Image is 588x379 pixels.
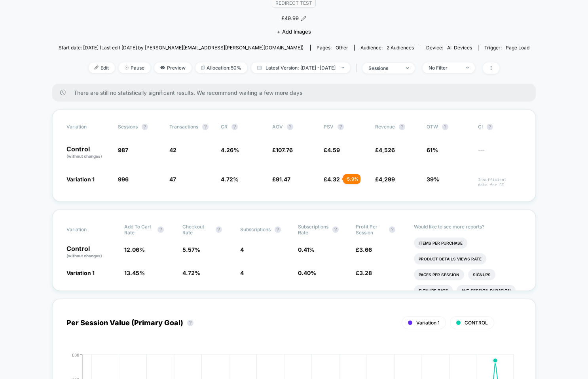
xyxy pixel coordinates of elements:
[447,45,472,51] span: all devices
[221,147,239,153] span: 4.26 %
[59,45,303,51] span: Start date: [DATE] (Last edit [DATE] by [PERSON_NAME][EMAIL_ADDRESS][PERSON_NAME][DOMAIN_NAME])
[324,147,340,153] span: £
[468,269,495,280] li: Signups
[272,147,293,153] span: £
[74,89,520,96] span: There are still no statistically significant results. We recommend waiting a few more days
[169,147,176,153] span: 42
[332,226,339,233] button: ?
[359,246,372,253] span: 3.66
[420,45,478,51] span: Device:
[142,124,148,130] button: ?
[343,174,360,184] div: - 5.9 %
[216,226,222,233] button: ?
[478,124,522,130] span: CI
[157,226,164,233] button: ?
[356,224,385,236] span: Profit Per Session
[118,147,128,153] span: 987
[251,62,350,73] span: Latest Version: [DATE] - [DATE]
[66,146,110,159] p: Control
[221,124,228,130] span: CR
[89,62,115,73] span: Edit
[506,45,529,51] span: Page Load
[298,224,328,236] span: Subscriptions Rate
[487,124,493,130] button: ?
[327,176,340,183] span: 4.32
[379,147,395,153] span: 4,526
[66,124,110,130] span: Variation
[359,270,372,276] span: 3.28
[427,124,470,130] span: OTW
[298,246,315,253] span: 0.41 %
[154,62,192,73] span: Preview
[118,176,129,183] span: 996
[317,45,348,51] div: Pages:
[124,246,145,253] span: 12.06 %
[66,245,116,259] p: Control
[182,246,200,253] span: 5.57 %
[195,62,247,73] span: Allocation: 50%
[338,124,344,130] button: ?
[118,124,138,130] span: Sessions
[427,176,439,183] span: 39%
[375,176,395,183] span: £
[277,28,311,35] span: + Add Images
[240,246,244,253] span: 4
[414,224,522,230] p: Would like to see more reports?
[414,238,467,249] li: Items Per Purchase
[389,226,395,233] button: ?
[276,147,293,153] span: 107.76
[66,253,102,258] span: (without changes)
[240,226,271,232] span: Subscriptions
[406,67,409,69] img: end
[484,45,529,51] div: Trigger:
[221,176,239,183] span: 4.72 %
[182,270,200,276] span: 4.72 %
[399,124,405,130] button: ?
[427,147,438,153] span: 61%
[66,270,95,276] span: Variation 1
[182,224,212,236] span: Checkout Rate
[124,224,154,236] span: Add To Cart Rate
[272,124,283,130] span: AOV
[72,352,79,357] tspan: £36
[341,67,344,68] img: end
[66,154,102,158] span: (without changes)
[478,177,522,187] span: Insufficient data for CI
[478,148,522,159] span: ---
[375,124,395,130] span: Revenue
[442,124,448,130] button: ?
[327,147,340,153] span: 4.59
[276,176,290,183] span: 91.47
[465,320,488,326] span: CONTROL
[360,45,414,51] div: Audience:
[257,66,262,70] img: calendar
[416,320,440,326] span: Variation 1
[119,62,150,73] span: Pause
[66,176,95,183] span: Variation 1
[324,124,334,130] span: PSV
[201,66,205,70] img: rebalance
[125,66,129,70] img: end
[368,65,400,71] div: sessions
[240,270,244,276] span: 4
[387,45,414,51] span: 2 Audiences
[124,270,145,276] span: 13.45 %
[414,253,486,264] li: Product Details Views Rate
[95,66,99,70] img: edit
[379,176,395,183] span: 4,299
[272,176,290,183] span: £
[466,67,469,68] img: end
[457,285,516,296] li: Avg Session Duration
[66,224,110,236] span: Variation
[336,45,348,51] span: other
[231,124,238,130] button: ?
[202,124,209,130] button: ?
[298,270,316,276] span: 0.40 %
[414,269,464,280] li: Pages Per Session
[356,246,372,253] span: £
[169,124,198,130] span: Transactions
[275,226,281,233] button: ?
[356,270,372,276] span: £
[375,147,395,153] span: £
[354,62,362,74] span: |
